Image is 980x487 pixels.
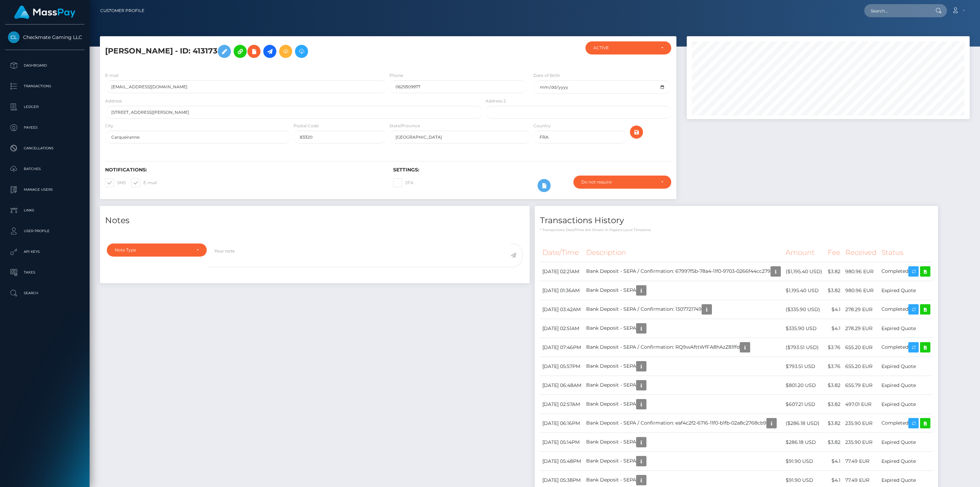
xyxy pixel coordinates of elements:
[825,319,843,338] td: $4.1
[8,143,82,153] p: Cancellations
[540,300,584,319] td: [DATE] 03:42AM
[5,222,84,240] a: User Profile
[825,433,843,452] td: $3.82
[843,452,879,471] td: 77.49 EUR
[581,179,655,185] div: Do not require
[540,414,584,433] td: [DATE] 06:16PM
[486,98,506,104] label: Address 2
[843,395,879,414] td: 497.01 EUR
[540,433,584,452] td: [DATE] 05:14PM
[584,300,783,319] td: Bank Deposit - SEPA / Confirmation: 1307721749
[879,452,933,471] td: Expired Quote
[843,414,879,433] td: 235.90 EUR
[5,34,84,40] span: Checkmate Gaming LLC
[131,178,157,187] label: E-mail
[879,376,933,395] td: Expired Quote
[8,102,82,112] p: Ledger
[584,338,783,357] td: Bank Deposit - SEPA / Confirmation: RQ9wAfttWfFA8hAzZ81ffd
[105,167,383,173] h6: Notifications:
[879,433,933,452] td: Expired Quote
[593,45,655,51] div: ACTIVE
[879,338,933,357] td: Completed
[14,6,75,19] img: MassPay Logo
[5,98,84,116] a: Ledger
[783,452,825,471] td: $91.90 USD
[540,281,584,300] td: [DATE] 01:36AM
[8,267,82,278] p: Taxes
[783,300,825,319] td: ($335.90 USD)
[825,357,843,376] td: $3.76
[5,78,84,95] a: Transactions
[389,72,403,79] label: Phone
[584,281,783,300] td: Bank Deposit - SEPA
[879,243,933,262] th: Status
[105,178,126,187] label: SMS
[294,123,319,129] label: Postal Code
[540,243,584,262] th: Date/Time
[584,395,783,414] td: Bank Deposit - SEPA
[864,4,929,17] input: Search...
[879,300,933,319] td: Completed
[825,281,843,300] td: $3.82
[879,414,933,433] td: Completed
[843,433,879,452] td: 235.90 EUR
[825,452,843,471] td: $4.1
[843,357,879,376] td: 655.20 EUR
[783,357,825,376] td: $793.51 USD
[8,81,82,91] p: Transactions
[783,281,825,300] td: $1,195.40 USD
[533,72,560,79] label: Date of Birth
[825,262,843,281] td: $3.82
[843,243,879,262] th: Received
[879,262,933,281] td: Completed
[540,319,584,338] td: [DATE] 02:51AM
[843,319,879,338] td: 278.29 EUR
[843,262,879,281] td: 980.96 EUR
[5,264,84,281] a: Taxes
[8,288,82,298] p: Search
[5,181,84,198] a: Manage Users
[8,31,20,43] img: Checkmate Gaming LLC
[584,433,783,452] td: Bank Deposit - SEPA
[825,414,843,433] td: $3.82
[584,376,783,395] td: Bank Deposit - SEPA
[540,376,584,395] td: [DATE] 06:48AM
[8,164,82,174] p: Batches
[584,357,783,376] td: Bank Deposit - SEPA
[8,185,82,195] p: Manage Users
[5,202,84,219] a: Links
[843,338,879,357] td: 655.20 EUR
[783,414,825,433] td: ($286.18 USD)
[843,300,879,319] td: 278.29 EUR
[573,176,671,189] button: Do not require
[825,300,843,319] td: $4.1
[825,338,843,357] td: $3.76
[540,395,584,414] td: [DATE] 02:57AM
[263,45,276,58] a: Initiate Payout
[5,285,84,302] a: Search
[879,395,933,414] td: Expired Quote
[8,226,82,236] p: User Profile
[533,123,551,129] label: Country
[584,414,783,433] td: Bank Deposit - SEPA / Confirmation: eaf4c2f2-6716-11f0-b1fb-02a8c2768cb9
[783,376,825,395] td: $801.20 USD
[389,123,420,129] label: State/Province
[105,215,524,227] h4: Notes
[783,262,825,281] td: ($1,195.40 USD)
[584,319,783,338] td: Bank Deposit - SEPA
[783,243,825,262] th: Amount
[843,281,879,300] td: 980.96 EUR
[540,452,584,471] td: [DATE] 05:48PM
[8,247,82,257] p: API Keys
[825,395,843,414] td: $3.82
[540,215,933,227] h4: Transactions History
[5,119,84,136] a: Payees
[783,395,825,414] td: $607.21 USD
[879,319,933,338] td: Expired Quote
[584,243,783,262] th: Description
[105,98,122,104] label: Address
[584,452,783,471] td: Bank Deposit - SEPA
[115,247,191,253] div: Note Type
[879,281,933,300] td: Expired Quote
[5,243,84,260] a: API Keys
